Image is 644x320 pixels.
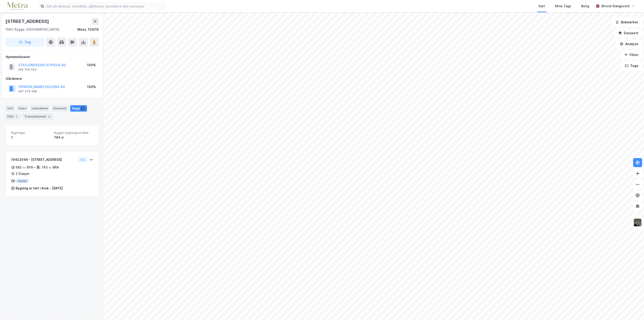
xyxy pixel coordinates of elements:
button: Analyse [616,39,642,49]
iframe: Chat Widget [621,298,644,320]
div: 100% [87,62,96,68]
div: Leietakere [30,105,50,112]
div: Mine Tags [555,3,571,9]
div: Bolig [581,3,589,9]
div: Kart [539,3,545,9]
div: Bygning er tatt i bruk - [DATE] [16,186,63,191]
div: 743 ㎡ [54,135,93,140]
div: Kontrollprogram for chat [621,298,644,320]
div: 1 [81,106,85,111]
div: Gårdeiere [6,76,99,81]
div: 743 ㎡ BRA [41,165,59,170]
input: Søk på adresse, matrikkel, gårdeiere, leietakere eller personer [44,3,165,10]
button: Filter [620,50,642,59]
span: Bygninger [11,131,50,135]
div: 5 [47,114,52,119]
span: Bygget bygningsområde [54,131,93,135]
button: Tag [5,38,44,47]
div: 1580, Rygge, [GEOGRAPHIC_DATA] [5,27,59,32]
img: metra-logo.256734c3b2bbffee19d4.png [7,2,28,10]
div: 1 [11,135,50,140]
div: Transaksjoner [22,113,53,120]
div: Moss, 104/16 [77,27,99,32]
div: 2 Etasjer [16,171,29,176]
button: Tags [621,61,642,70]
div: 19422046 - [STREET_ADDRESS] [11,157,76,162]
button: Datasett [615,29,642,38]
div: 918 704 043 [18,68,36,71]
div: Info [5,105,15,112]
img: 9k= [633,218,642,227]
button: Vis [77,157,88,162]
div: 1 [14,114,19,119]
div: 997 475 488 [18,90,37,93]
button: Bokmerker [612,18,642,27]
div: Øivind Slangsvold [601,3,629,9]
div: Bygg [70,105,87,112]
div: 682 ㎡ BYA [16,165,33,170]
div: Hjemmelshaver [6,54,99,60]
div: Eiere [17,105,28,112]
div: • [34,166,36,169]
div: 100% [87,84,96,90]
div: ESG [5,113,21,120]
div: [STREET_ADDRESS] [5,18,50,25]
div: Datasett [51,105,68,112]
